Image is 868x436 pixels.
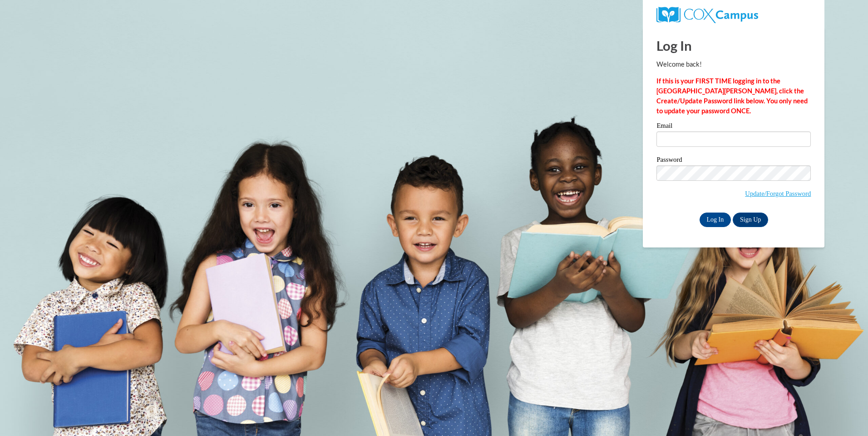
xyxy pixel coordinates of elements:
a: Update/Forgot Password [745,190,811,197]
label: Email [656,122,811,131]
img: COX Campus [656,7,758,23]
input: Log In [700,213,731,227]
a: Sign Up [733,213,768,227]
label: Password [656,156,811,165]
h1: Log In [656,36,811,55]
p: Welcome back! [656,59,811,69]
a: COX Campus [656,10,758,18]
strong: If this is your FIRST TIME logging in to the [GEOGRAPHIC_DATA][PERSON_NAME], click the Create/Upd... [656,77,808,115]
